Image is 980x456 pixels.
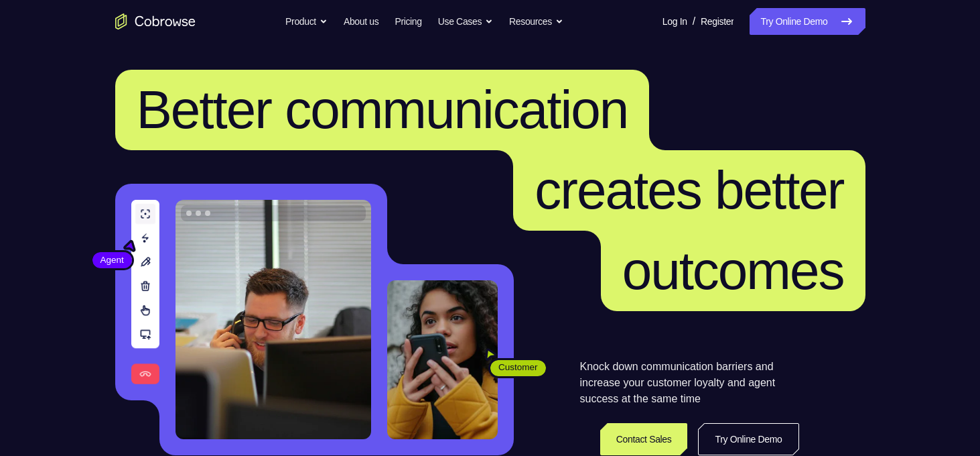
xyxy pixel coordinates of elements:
[535,160,843,220] span: creates better
[701,8,733,35] a: Register
[580,359,799,407] p: Knock down communication barriers and increase your customer loyalty and agent success at the sam...
[176,200,371,439] img: A customer support agent talking on the phone
[115,13,196,30] a: Go to the home page
[137,80,628,139] span: Better communication
[662,8,687,35] a: Log In
[698,423,798,455] a: Try Online Demo
[438,8,493,35] button: Use Cases
[750,8,865,35] a: Try Online Demo
[344,8,378,35] a: About us
[285,8,328,35] button: Product
[600,423,688,455] a: Contact Sales
[395,8,421,35] a: Pricing
[387,280,498,439] img: A customer holding their phone
[509,8,563,35] button: Resources
[622,241,844,300] span: outcomes
[693,13,695,30] span: /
